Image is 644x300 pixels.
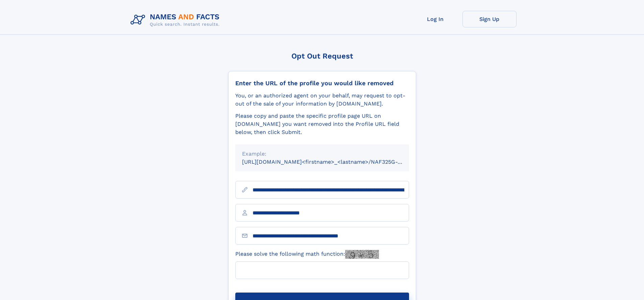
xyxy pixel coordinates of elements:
img: Logo Names and Facts [128,11,225,29]
div: Opt Out Request [228,52,416,60]
a: Log In [408,11,462,27]
div: You, or an authorized agent on your behalf, may request to opt-out of the sale of your informatio... [235,92,409,108]
a: Sign Up [462,11,517,27]
small: [URL][DOMAIN_NAME]<firstname>_<lastname>/NAF325G-xxxxxxxx [242,159,422,165]
div: Please copy and paste the specific profile page URL on [DOMAIN_NAME] you want removed into the Pr... [235,112,409,136]
div: Example: [242,150,402,158]
label: Please solve the following math function: [235,250,379,259]
div: Enter the URL of the profile you would like removed [235,79,409,87]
